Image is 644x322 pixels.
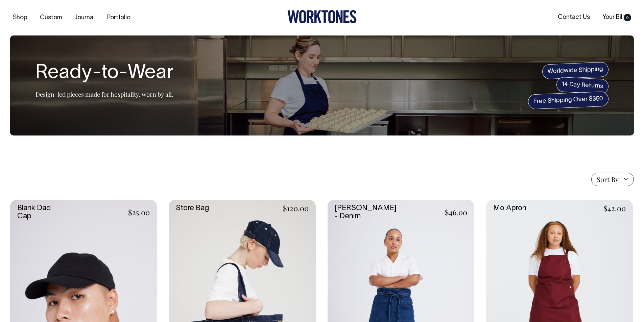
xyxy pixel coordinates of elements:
[624,14,631,21] span: 0
[600,12,634,23] a: Your Bill0
[37,12,65,23] a: Custom
[35,90,173,98] p: Design-led pieces made for hospitality, worn by all.
[542,62,609,79] span: Worldwide Shipping
[104,12,133,23] a: Portfolio
[10,12,30,23] a: Shop
[556,77,609,94] span: 14 Day Returns
[597,175,619,183] span: Sort By
[555,12,593,23] a: Contact Us
[35,63,173,84] h1: Ready-to-Wear
[528,91,609,109] span: Free Shipping Over $350
[72,12,97,23] a: Journal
